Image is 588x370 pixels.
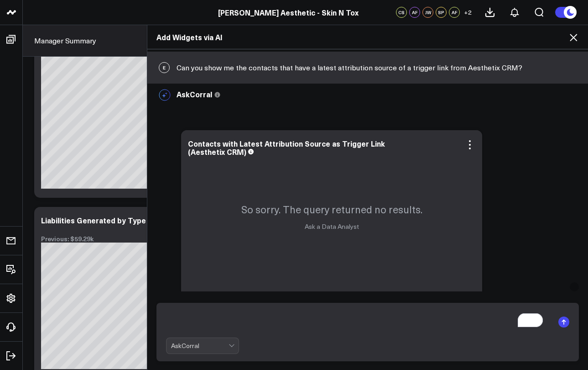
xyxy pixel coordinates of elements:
[462,7,473,18] button: +2
[166,310,554,334] textarea: To enrich screen reader interactions, please activate Accessibility in Grammarly extension settings
[449,7,460,18] div: AF
[241,202,422,216] p: So sorry. The query returned no results.
[464,9,472,16] span: + 2
[396,7,407,18] div: CS
[147,52,588,84] div: Can you show me the contacts that have a latest attribution source of a trigger link from Aesthet...
[305,222,359,231] a: Ask a Data Analyst
[171,342,229,349] div: AskCorral
[159,62,170,73] span: E
[218,7,359,17] a: [PERSON_NAME] Aesthetic - Skin N Tox
[422,7,433,18] div: JW
[188,138,385,157] div: Contacts with Latest Attribution Source as Trigger Link (Aesthetix CRM)
[156,32,579,42] h2: Add Widgets via AI
[409,7,420,18] div: AF
[436,7,447,18] div: SP
[177,89,212,99] span: AskCorral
